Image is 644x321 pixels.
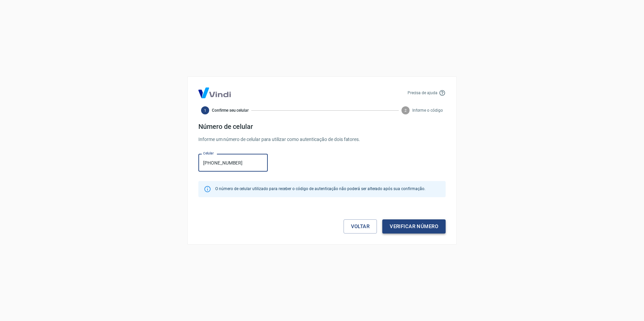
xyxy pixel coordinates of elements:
div: O número de celular utilizado para receber o código de autenticação não poderá ser alterado após ... [215,183,425,195]
text: 1 [204,108,206,113]
span: Confirme seu celular [212,107,249,113]
a: Voltar [344,219,377,234]
label: Celular [203,151,214,156]
p: Informe um número de celular para utilizar como autenticação de dois fatores. [198,136,446,143]
img: Logo Vind [198,87,231,98]
h4: Número de celular [198,122,446,131]
button: Verificar número [382,219,446,234]
text: 2 [405,108,407,113]
span: Informe o código [412,107,443,113]
p: Precisa de ajuda [408,90,438,96]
